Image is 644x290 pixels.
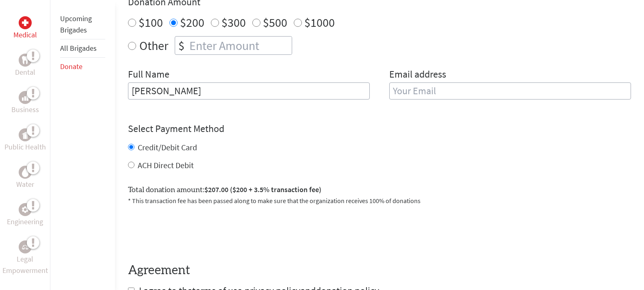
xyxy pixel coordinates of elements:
img: Business [22,94,28,101]
a: All Brigades [60,43,97,53]
p: Engineering [7,216,43,227]
img: Dental [22,56,28,64]
p: Legal Empowerment [2,253,48,276]
label: Total donation amount: [128,184,321,196]
label: Full Name [128,68,169,82]
p: Water [16,179,34,190]
div: Water [19,166,32,179]
div: Medical [19,16,32,29]
label: $200 [180,15,204,30]
a: BusinessBusiness [11,91,39,115]
label: Credit/Debit Card [138,142,197,152]
input: Enter Full Name [128,82,370,100]
a: DentalDental [15,54,35,78]
div: Dental [19,54,32,67]
img: Medical [22,19,28,26]
a: Public HealthPublic Health [4,128,46,153]
img: Water [22,167,28,177]
p: Public Health [4,141,46,153]
label: $300 [221,15,246,30]
label: $100 [139,15,163,30]
iframe: reCAPTCHA [128,215,252,247]
input: Your Email [389,82,631,100]
li: All Brigades [60,39,105,58]
img: Public Health [22,131,28,139]
label: $1000 [304,15,335,30]
div: $ [175,37,188,54]
img: Engineering [22,206,28,213]
label: $500 [263,15,287,30]
div: Business [19,91,32,104]
p: * This transaction fee has been passed along to make sure that the organization receives 100% of ... [128,196,631,206]
li: Donate [60,58,105,76]
label: Email address [389,68,446,82]
a: EngineeringEngineering [7,203,43,227]
span: $207.00 ($200 + 3.5% transaction fee) [204,185,321,194]
li: Upcoming Brigades [60,10,105,39]
input: Enter Amount [188,37,292,54]
div: Legal Empowerment [19,240,32,253]
a: Legal EmpowermentLegal Empowerment [2,240,48,276]
p: Dental [15,67,35,78]
h4: Select Payment Method [128,122,631,135]
h4: Agreement [128,263,631,278]
p: Medical [13,29,37,41]
div: Public Health [19,128,32,141]
label: ACH Direct Debit [138,160,194,170]
p: Business [11,104,39,115]
a: Donate [60,62,82,71]
img: Legal Empowerment [22,245,28,249]
div: Engineering [19,203,32,216]
a: WaterWater [16,166,34,190]
label: Other [139,36,168,55]
a: Upcoming Brigades [60,14,92,35]
a: MedicalMedical [13,16,37,41]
